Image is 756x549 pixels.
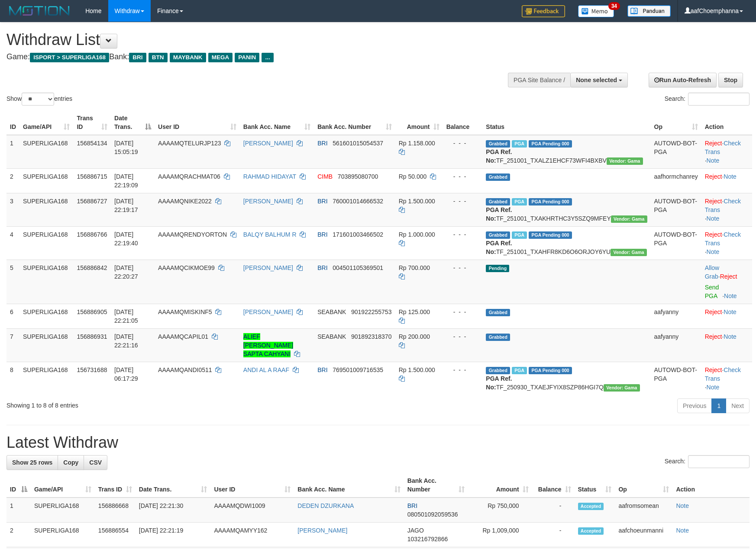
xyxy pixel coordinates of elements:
[576,77,617,83] span: None selected
[404,473,468,498] th: Bank Acc. Number: activate to sort column ascending
[399,140,435,147] span: Rp 1.158.000
[701,193,752,226] td: · ·
[73,110,111,135] th: Trans ID: activate to sort column ascending
[6,304,19,328] td: 6
[701,135,752,169] td: · ·
[651,226,701,260] td: AUTOWD-BOT-PGA
[604,384,640,392] span: Vendor URL: https://trx31.1velocity.biz
[77,264,107,271] span: 156886842
[486,231,510,239] span: Grabbed
[19,193,73,226] td: SUPERLIGA168
[12,459,52,466] span: Show 25 rows
[522,5,565,17] img: Feedback.jpg
[446,366,479,374] div: - - -
[317,173,333,180] span: CIMB
[6,93,72,106] label: Show entries
[210,498,294,523] td: AAAAMQDWI1009
[705,231,722,238] a: Reject
[532,473,575,498] th: Balance: activate to sort column ascending
[688,93,750,106] input: Search:
[158,173,220,180] span: AAAAMQRACHMAT06
[399,333,430,340] span: Rp 200.000
[529,231,572,239] span: PGA Pending
[6,455,58,470] a: Show 25 rows
[6,498,31,523] td: 1
[338,173,378,180] span: Copy 703895080700 to clipboard
[19,226,73,260] td: SUPERLIGA168
[705,333,722,340] a: Reject
[333,231,383,238] span: Copy 171601003466502 to clipboard
[486,198,510,205] span: Grabbed
[317,140,327,147] span: BRI
[705,264,719,280] a: Allow Grab
[446,332,479,341] div: - - -
[19,362,73,395] td: SUPERLIGA168
[19,304,73,328] td: SUPERLIGA168
[6,434,750,451] h1: Latest Withdraw
[705,366,722,373] a: Reject
[468,473,532,498] th: Amount: activate to sort column ascending
[529,198,572,205] span: PGA Pending
[149,53,168,62] span: BTN
[468,523,532,547] td: Rp 1,009,000
[705,140,741,155] a: Check Trans
[243,333,293,357] a: ALIEF [PERSON_NAME] SAPTA CAHYANI
[114,140,138,155] span: [DATE] 15:05:19
[77,333,107,340] span: 156886931
[512,367,527,374] span: Marked by aafromsomean
[77,308,107,315] span: 156886905
[651,362,701,395] td: AUTOWD-BOT-PGA
[615,523,672,547] td: aafchoeunmanni
[578,5,614,17] img: Button%20Memo.svg
[701,304,752,328] td: ·
[95,498,136,523] td: 156886668
[351,308,391,315] span: Copy 901922255753 to clipboard
[243,173,296,180] a: RAHMAD HIDAYAT
[317,333,346,340] span: SEABANK
[243,308,293,315] a: [PERSON_NAME]
[446,263,479,272] div: - - -
[701,260,752,304] td: ·
[701,110,752,135] th: Action
[486,375,512,391] b: PGA Ref. No:
[77,173,107,180] span: 156886715
[158,231,227,238] span: AAAAMQRENDYORTON
[89,459,102,466] span: CSV
[243,198,293,205] a: [PERSON_NAME]
[158,366,212,373] span: AAAAMQANDI0511
[6,168,19,193] td: 2
[333,140,383,147] span: Copy 561601015054537 to clipboard
[672,473,750,498] th: Action
[6,328,19,362] td: 7
[676,502,689,509] a: Note
[512,140,527,148] span: Marked by aafsengchandara
[701,226,752,260] td: · ·
[317,366,327,373] span: BRI
[6,31,495,48] h1: Withdraw List
[19,168,73,193] td: SUPERLIGA168
[333,264,383,271] span: Copy 004501105369501 to clipboard
[677,398,712,413] a: Previous
[724,333,737,340] a: Note
[446,172,479,181] div: - - -
[6,260,19,304] td: 5
[243,140,293,147] a: [PERSON_NAME]
[688,455,750,468] input: Search:
[578,503,604,510] span: Accepted
[6,110,19,135] th: ID
[486,334,510,341] span: Grabbed
[6,362,19,395] td: 8
[407,502,417,509] span: BRI
[129,53,146,62] span: BRI
[705,198,741,213] a: Check Trans
[314,110,395,135] th: Bank Acc. Number: activate to sort column ascending
[114,231,138,247] span: [DATE] 22:19:40
[351,333,391,340] span: Copy 901892318370 to clipboard
[30,53,109,62] span: ISPORT > SUPERLIGA168
[395,110,443,135] th: Amount: activate to sort column ascending
[58,455,84,470] a: Copy
[443,110,483,135] th: Balance
[31,523,95,547] td: SUPERLIGA168
[6,135,19,169] td: 1
[701,362,752,395] td: · ·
